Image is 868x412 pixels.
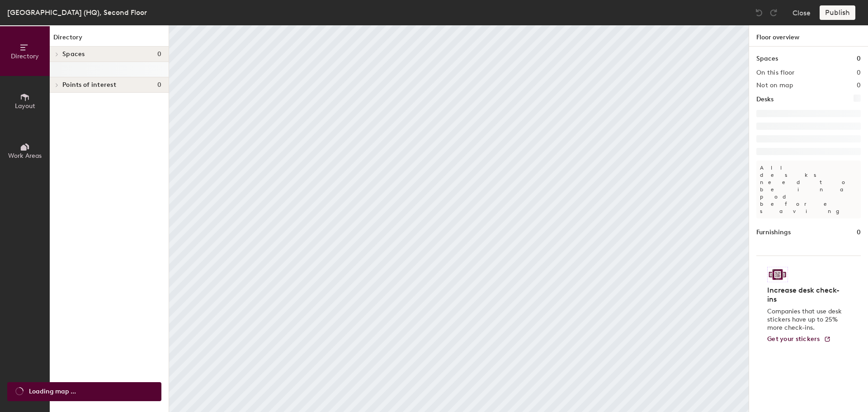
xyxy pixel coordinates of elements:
[8,152,42,160] span: Work Areas
[15,102,35,110] span: Layout
[857,227,861,237] h1: 0
[756,82,793,89] h2: Not on map
[756,161,861,218] p: All desks need to be in a pod before saving
[157,81,161,89] span: 0
[11,52,39,60] span: Directory
[793,5,811,20] button: Close
[755,8,764,17] img: Undo
[857,54,861,64] h1: 0
[769,8,778,17] img: Redo
[857,82,861,89] h2: 0
[157,51,161,58] span: 0
[767,286,844,304] h4: Increase desk check-ins
[749,25,868,47] h1: Floor overview
[7,7,147,18] div: [GEOGRAPHIC_DATA] (HQ), Second Floor
[50,33,169,47] h1: Directory
[767,335,820,343] span: Get your stickers
[767,308,844,332] p: Companies that use desk stickers have up to 25% more check-ins.
[169,25,749,412] canvas: Map
[756,227,791,237] h1: Furnishings
[767,336,831,343] a: Get your stickers
[756,54,778,64] h1: Spaces
[756,95,774,104] h1: Desks
[756,69,795,76] h2: On this floor
[62,51,85,58] span: Spaces
[62,81,116,89] span: Points of interest
[857,69,861,76] h2: 0
[767,267,788,282] img: Sticker logo
[29,387,76,397] span: Loading map ...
